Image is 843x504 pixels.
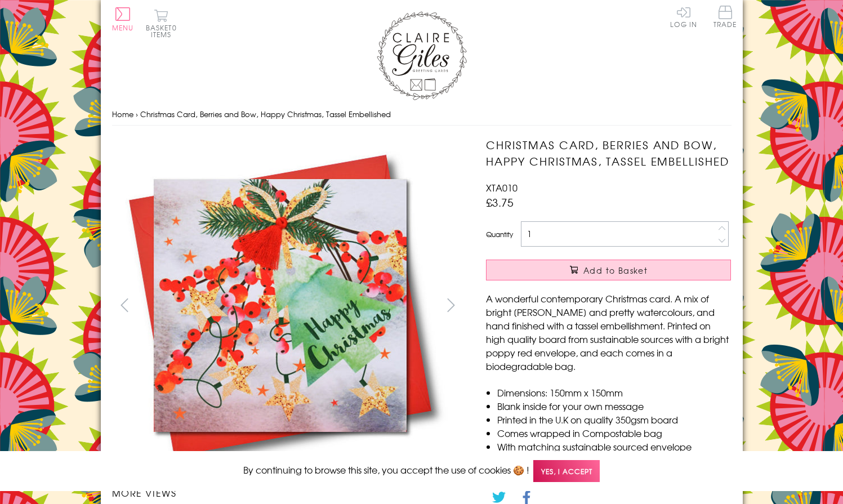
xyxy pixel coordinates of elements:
[497,399,731,413] li: Blank inside for your own message
[713,6,737,30] a: Trade
[583,265,648,276] span: Add to Basket
[497,386,731,399] li: Dimensions: 150mm x 150mm
[146,9,177,38] button: Basket0 items
[151,23,177,39] span: 0 items
[438,292,463,318] button: next
[112,486,464,499] h3: More views
[497,440,731,453] li: With matching sustainable sourced envelope
[713,6,737,28] span: Trade
[377,11,467,100] img: Claire Giles Greetings Cards
[486,260,731,280] button: Add to Basket
[486,229,513,239] label: Quantity
[497,426,731,440] li: Comes wrapped in Compostable bag
[111,137,449,474] img: Christmas Card, Berries and Bow, Happy Christmas, Tassel Embellished
[533,460,600,482] span: Yes, I accept
[112,292,137,318] button: prev
[136,109,138,119] span: ›
[497,413,731,426] li: Printed in the U.K on quality 350gsm board
[112,109,133,119] a: Home
[112,23,134,33] span: Menu
[670,6,697,28] a: Log In
[112,103,732,126] nav: breadcrumbs
[486,292,731,373] p: A wonderful contemporary Christmas card. A mix of bright [PERSON_NAME] and pretty watercolours, a...
[486,137,731,170] h1: Christmas Card, Berries and Bow, Happy Christmas, Tassel Embellished
[463,137,801,475] img: Christmas Card, Berries and Bow, Happy Christmas, Tassel Embellished
[486,194,514,210] span: £3.75
[486,181,518,194] span: XTA010
[112,7,134,31] button: Menu
[140,109,391,119] span: Christmas Card, Berries and Bow, Happy Christmas, Tassel Embellished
